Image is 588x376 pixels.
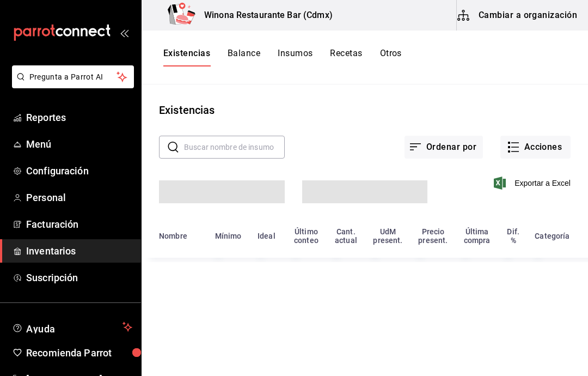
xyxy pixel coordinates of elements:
[159,232,187,240] div: Nombre
[26,190,132,205] span: Personal
[26,217,132,232] span: Facturación
[372,227,404,245] div: UdM present.
[535,232,569,240] div: Categoría
[333,227,359,245] div: Cant. actual
[500,136,571,159] button: Acciones
[330,48,362,66] button: Recetas
[278,48,313,66] button: Insumos
[26,320,118,333] span: Ayuda
[26,270,132,285] span: Suscripción
[258,232,275,240] div: Ideal
[29,71,117,83] span: Pregunta a Parrot AI
[12,65,134,88] button: Pregunta a Parrot AI
[26,345,132,360] span: Recomienda Parrot
[228,48,260,66] button: Balance
[26,110,132,125] span: Reportes
[159,102,215,118] div: Existencias
[184,136,285,158] input: Buscar nombre de insumo
[405,136,483,159] button: Ordenar por
[26,163,132,178] span: Configuración
[417,227,449,245] div: Precio present.
[380,48,402,66] button: Otros
[120,28,128,37] button: open_drawer_menu
[8,79,134,90] a: Pregunta a Parrot AI
[26,244,132,258] span: Inventarios
[26,137,132,151] span: Menú
[215,232,242,240] div: Mínimo
[505,227,522,245] div: Dif. %
[163,48,402,66] div: navigation tabs
[163,48,210,66] button: Existencias
[496,177,571,190] button: Exportar a Excel
[195,9,333,22] h3: Winona Restaurante Bar (Cdmx)
[292,227,320,245] div: Último conteo
[462,227,492,245] div: Última compra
